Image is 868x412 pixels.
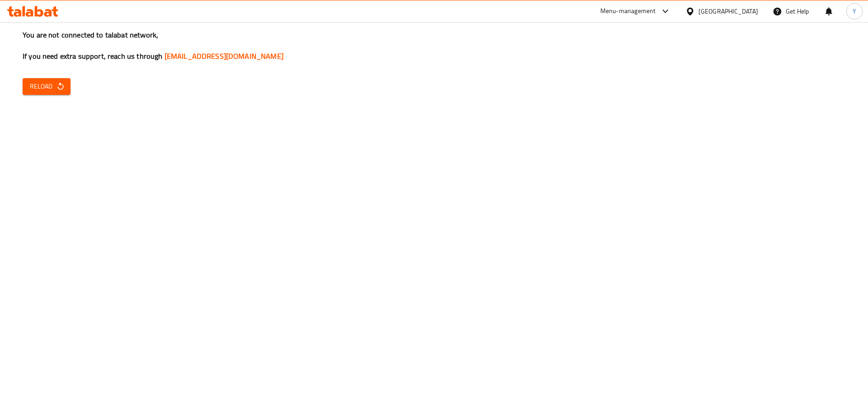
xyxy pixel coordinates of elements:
button: Reload [23,78,71,95]
span: Reload [30,81,63,92]
a: [EMAIL_ADDRESS][DOMAIN_NAME] [165,49,283,63]
div: [GEOGRAPHIC_DATA] [698,6,758,16]
div: Menu-management [600,6,656,17]
h3: You are not connected to talabat network, If you need extra support, reach us through [23,30,845,61]
span: Y [853,6,856,16]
